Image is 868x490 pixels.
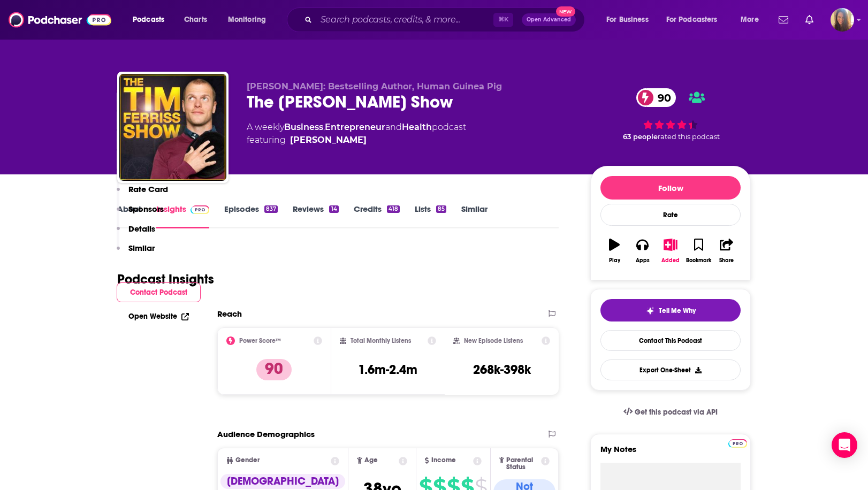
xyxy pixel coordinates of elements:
[119,74,226,181] img: The Tim Ferriss Show
[133,12,164,27] span: Podcasts
[256,359,292,380] p: 90
[461,204,488,228] a: Similar
[600,176,741,200] button: Follow
[831,8,854,32] button: Show profile menu
[235,457,260,464] span: Gender
[713,232,741,270] button: Share
[264,205,278,213] div: 837
[117,282,201,302] button: Contact Podcast
[600,232,628,270] button: Play
[590,81,751,148] div: 90 63 peoplerated this podcast
[741,12,759,27] span: More
[128,204,164,214] p: Sponsors
[125,11,178,28] button: open menu
[464,337,523,344] h2: New Episode Listens
[506,457,539,471] span: Parental Status
[832,432,857,458] div: Open Intercom Messenger
[402,122,432,132] a: Health
[293,204,338,228] a: Reviews14
[647,88,676,107] span: 90
[431,457,456,464] span: Income
[316,11,493,28] input: Search podcasts, credits, & more...
[646,307,654,315] img: tell me why sparkle
[600,204,741,226] div: Rate
[684,232,712,270] button: Bookmark
[719,257,734,264] div: Share
[128,312,189,321] a: Open Website
[247,81,502,91] span: [PERSON_NAME]: Bestselling Author, Human Guinea Pig
[774,11,793,29] a: Show notifications dropdown
[290,134,367,147] a: Tim Ferriss
[364,457,378,464] span: Age
[628,232,656,270] button: Apps
[297,7,595,32] div: Search podcasts, credits, & more...
[493,13,513,27] span: ⌘ K
[600,444,741,463] label: My Notes
[666,12,718,27] span: For Podcasters
[385,122,402,132] span: and
[659,11,733,28] button: open menu
[387,205,400,213] div: 418
[600,330,741,351] a: Contact This Podcast
[117,243,155,263] button: Similar
[177,11,214,28] a: Charts
[184,12,207,27] span: Charts
[636,88,676,107] a: 90
[556,6,575,17] span: New
[615,399,726,425] a: Get this podcast via API
[599,11,662,28] button: open menu
[635,408,718,417] span: Get this podcast via API
[128,224,155,234] p: Details
[600,359,741,380] button: Export One-Sheet
[527,17,571,22] span: Open Advanced
[247,134,466,147] span: featuring
[658,133,720,141] span: rated this podcast
[220,474,345,489] div: [DEMOGRAPHIC_DATA]
[415,204,446,228] a: Lists85
[473,362,531,378] h3: 268k-398k
[220,11,280,28] button: open menu
[351,337,411,344] h2: Total Monthly Listens
[831,8,854,32] img: User Profile
[247,121,466,147] div: A weekly podcast
[831,8,854,32] span: Logged in as AHartman333
[801,11,818,29] a: Show notifications dropdown
[733,11,772,28] button: open menu
[228,12,266,27] span: Monitoring
[657,232,684,270] button: Added
[436,205,446,213] div: 85
[128,243,155,253] p: Similar
[9,10,111,30] img: Podchaser - Follow, Share and Rate Podcasts
[217,429,315,439] h2: Audience Demographics
[358,362,417,378] h3: 1.6m-2.4m
[686,257,711,264] div: Bookmark
[239,337,281,344] h2: Power Score™
[354,204,400,228] a: Credits418
[522,13,576,26] button: Open AdvancedNew
[600,299,741,321] button: tell me why sparkleTell Me Why
[728,438,747,448] a: Pro website
[609,257,620,264] div: Play
[117,204,164,224] button: Sponsors
[323,122,325,132] span: ,
[329,205,338,213] div: 14
[224,204,278,228] a: Episodes837
[217,309,242,319] h2: Reach
[606,12,649,27] span: For Business
[728,439,747,448] img: Podchaser Pro
[117,224,155,243] button: Details
[284,122,323,132] a: Business
[325,122,385,132] a: Entrepreneur
[636,257,650,264] div: Apps
[623,133,658,141] span: 63 people
[659,307,696,315] span: Tell Me Why
[661,257,680,264] div: Added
